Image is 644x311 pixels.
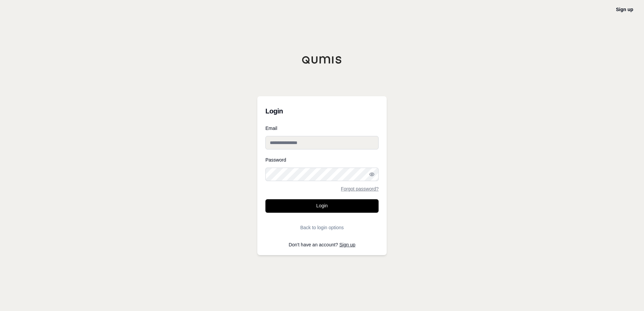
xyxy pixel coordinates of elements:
[265,242,379,247] p: Don't have an account?
[265,199,379,213] button: Login
[302,56,342,64] img: Qumis
[265,158,379,162] label: Password
[265,126,379,131] label: Email
[616,7,633,12] a: Sign up
[265,221,379,234] button: Back to login options
[265,104,379,118] h3: Login
[341,186,379,191] a: Forgot password?
[340,242,355,247] a: Sign up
